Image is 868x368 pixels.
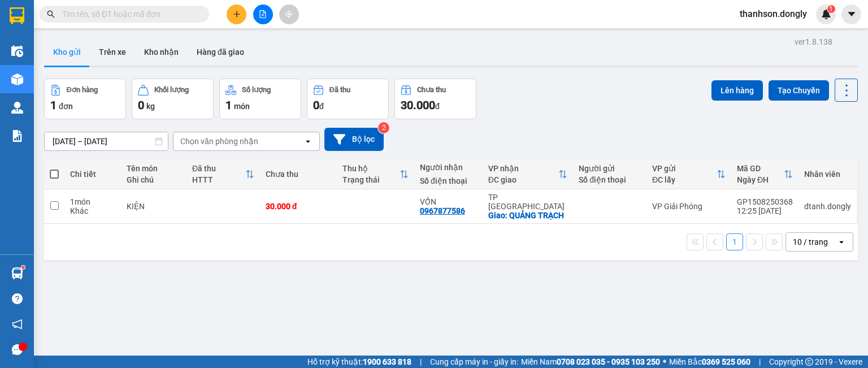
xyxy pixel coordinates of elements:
[488,193,568,211] div: TP [GEOGRAPHIC_DATA]
[829,5,833,13] span: 1
[378,122,389,133] sup: 2
[737,206,793,215] div: 12:25 [DATE]
[488,164,559,173] div: VP nhận
[180,136,258,147] div: Chọn văn phòng nhận
[652,175,717,184] div: ĐC lấy
[154,86,189,94] div: Khối lượng
[711,80,763,101] button: Lên hàng
[70,206,115,215] div: Khác
[192,164,245,173] div: Đã thu
[805,358,813,366] span: copyright
[324,128,384,151] button: Bộ lọc
[12,319,23,330] span: notification
[737,175,784,184] div: Ngày ĐH
[759,356,761,368] span: |
[313,98,319,112] span: 0
[12,293,23,304] span: question-circle
[821,9,831,19] img: icon-new-feature
[841,5,861,24] button: caret-down
[488,211,568,220] div: Giao: QUẢNG TRẠCH
[804,170,851,179] div: Nhân viên
[731,159,798,189] th: Toggle SortBy
[420,197,477,206] div: VỐN
[363,357,411,366] strong: 1900 633 818
[21,266,25,269] sup: 1
[146,102,155,111] span: kg
[303,137,313,146] svg: open
[70,197,115,206] div: 1 món
[420,206,465,215] div: 0967877586
[663,360,666,364] span: ⚪️
[307,356,411,368] span: Hỗ trợ kỹ thuật:
[652,202,726,211] div: VP Giải Phóng
[12,344,23,355] span: message
[337,159,414,189] th: Toggle SortBy
[192,175,245,184] div: HTTT
[67,86,98,94] div: Đơn hàng
[420,356,422,368] span: |
[186,159,260,189] th: Toggle SortBy
[731,7,816,21] span: thanhson.dongly
[44,38,90,66] button: Kho gửi
[10,7,24,24] img: logo-vxr
[827,5,835,13] sup: 1
[279,5,299,24] button: aim
[488,175,559,184] div: ĐC giao
[225,98,232,112] span: 1
[59,102,73,111] span: đơn
[44,79,126,119] button: Đơn hàng1đơn
[242,86,271,94] div: Số lượng
[135,38,188,66] button: Kho nhận
[793,236,828,248] div: 10 / trang
[11,73,23,85] img: warehouse-icon
[430,356,518,368] span: Cung cấp máy in - giấy in:
[70,170,115,179] div: Chi tiết
[652,164,717,173] div: VP gửi
[847,9,857,19] span: caret-down
[579,175,641,184] div: Số điện thoại
[726,233,743,250] button: 1
[127,175,181,184] div: Ghi chú
[266,202,332,211] div: 30.000 đ
[11,102,23,114] img: warehouse-icon
[646,159,731,189] th: Toggle SortBy
[420,163,477,172] div: Người nhận
[127,164,181,173] div: Tên món
[435,102,440,111] span: đ
[702,357,750,366] strong: 0369 525 060
[769,80,829,101] button: Tạo Chuyến
[266,170,332,179] div: Chưa thu
[11,130,23,142] img: solution-icon
[132,79,214,119] button: Khối lượng0kg
[307,79,389,119] button: Đã thu0đ
[342,175,400,184] div: Trạng thái
[138,98,144,112] span: 0
[342,164,400,173] div: Thu hộ
[521,356,660,368] span: Miền Nam
[188,38,253,66] button: Hàng đã giao
[47,10,55,18] span: search
[11,267,23,279] img: warehouse-icon
[401,98,435,112] span: 30.000
[234,102,250,111] span: món
[804,202,851,211] div: dtanh.dongly
[233,10,241,18] span: plus
[227,5,246,24] button: plus
[285,10,293,18] span: aim
[557,357,660,366] strong: 0708 023 035 - 0935 103 250
[394,79,476,119] button: Chưa thu30.000đ
[45,132,168,150] input: Select a date range.
[837,237,846,246] svg: open
[329,86,350,94] div: Đã thu
[253,5,273,24] button: file-add
[259,10,267,18] span: file-add
[11,45,23,57] img: warehouse-icon
[319,102,324,111] span: đ
[50,98,57,112] span: 1
[795,36,832,48] div: ver 1.8.138
[420,176,477,185] div: Số điện thoại
[669,356,750,368] span: Miền Bắc
[127,202,181,211] div: KIỆN
[579,164,641,173] div: Người gửi
[483,159,574,189] th: Toggle SortBy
